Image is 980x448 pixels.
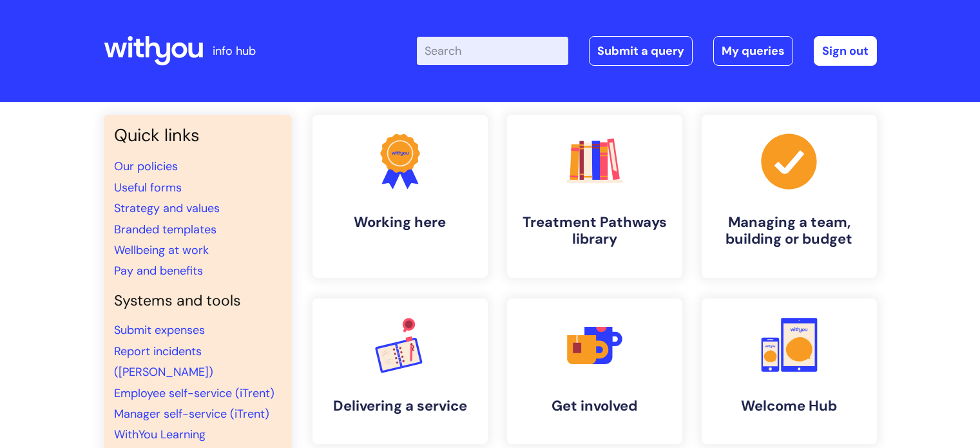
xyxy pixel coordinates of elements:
h4: Welcome Hub [712,398,867,414]
a: Branded templates [114,222,216,237]
a: WithYou Learning [114,427,206,442]
a: Treatment Pathways library [507,115,682,278]
a: My queries [713,36,793,66]
a: Delivering a service [312,298,488,444]
a: Strategy and values [114,200,220,216]
a: Report incidents ([PERSON_NAME]) [114,344,213,380]
h4: Working here [323,214,477,231]
a: Submit a query [589,36,693,66]
a: Welcome Hub [702,298,877,444]
h4: Treatment Pathways library [517,214,672,248]
a: Get involved [507,298,682,444]
div: | - [417,36,877,66]
a: Manager self-service (iTrent) [114,406,269,422]
h4: Get involved [517,398,672,414]
h3: Quick links [114,125,282,146]
a: Useful forms [114,180,182,195]
a: Employee self-service (iTrent) [114,385,274,401]
input: Search [417,37,568,65]
a: Submit expenses [114,322,205,338]
a: Pay and benefits [114,263,203,278]
a: Wellbeing at work [114,242,209,258]
a: Sign out [814,36,877,66]
h4: Systems and tools [114,292,282,310]
h4: Delivering a service [323,398,477,414]
a: Managing a team, building or budget [702,115,877,278]
a: Working here [312,115,488,278]
p: info hub [213,41,256,61]
h4: Managing a team, building or budget [712,214,867,248]
a: Our policies [114,159,178,174]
